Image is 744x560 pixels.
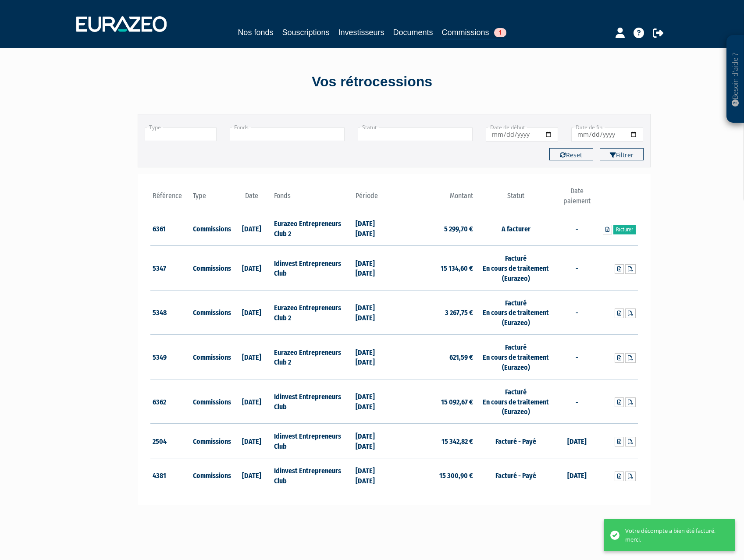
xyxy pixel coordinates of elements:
th: Montant [394,186,475,211]
div: Votre décompte a bien été facturé, merci. [625,527,722,544]
a: Documents [393,26,433,39]
a: Souscriptions [282,26,329,39]
td: [DATE] [231,290,272,335]
td: [DATE] [DATE] [353,246,394,291]
td: 2504 [150,424,191,458]
td: 5 299,70 € [394,211,475,246]
td: [DATE] [DATE] [353,335,394,379]
img: 1732889491-logotype_eurazeo_blanc_rvb.png [76,16,167,32]
td: [DATE] [231,424,272,458]
td: - [556,211,597,246]
td: [DATE] [231,458,272,492]
button: Reset [549,148,593,160]
td: 15 134,60 € [394,246,475,291]
td: [DATE] [DATE] [353,211,394,246]
td: Commissions [191,246,231,291]
td: Facturé - Payé [475,424,556,458]
th: Type [191,186,231,211]
td: [DATE] [231,335,272,379]
td: [DATE] [231,211,272,246]
td: 5348 [150,290,191,335]
div: Vos rétrocessions [122,72,622,92]
td: Commissions [191,379,231,424]
td: 6361 [150,211,191,246]
td: [DATE] [231,379,272,424]
td: - [556,335,597,379]
td: 3 267,75 € [394,290,475,335]
td: 4381 [150,458,191,492]
td: [DATE] [556,458,597,492]
td: [DATE] [DATE] [353,458,394,492]
button: Filtrer [600,148,644,160]
td: Commissions [191,424,231,458]
td: Eurazeo Entrepreneurs Club 2 [272,290,353,335]
td: Facturé En cours de traitement (Eurazeo) [475,379,556,424]
td: 15 342,82 € [394,424,475,458]
td: - [556,290,597,335]
td: - [556,246,597,291]
td: Facturé En cours de traitement (Eurazeo) [475,335,556,379]
td: 15 092,67 € [394,379,475,424]
td: 5347 [150,246,191,291]
td: 15 300,90 € [394,458,475,492]
td: [DATE] [DATE] [353,290,394,335]
span: 1 [494,28,506,37]
a: Facturer [613,225,636,234]
td: Idinvest Entrepreneurs Club [272,458,353,492]
td: Facturé En cours de traitement (Eurazeo) [475,290,556,335]
th: Période [353,186,394,211]
td: Eurazeo Entrepreneurs Club 2 [272,335,353,379]
td: 6362 [150,379,191,424]
td: Facturé - Payé [475,458,556,492]
td: Idinvest Entrepreneurs Club [272,246,353,291]
a: Commissions1 [442,26,506,40]
td: Eurazeo Entrepreneurs Club 2 [272,211,353,246]
td: Commissions [191,335,231,379]
th: Date paiement [556,186,597,211]
td: Idinvest Entrepreneurs Club [272,424,353,458]
td: Commissions [191,458,231,492]
td: [DATE] [DATE] [353,424,394,458]
th: Date [231,186,272,211]
td: [DATE] [556,424,597,458]
td: - [556,379,597,424]
th: Référence [150,186,191,211]
td: [DATE] [DATE] [353,379,394,424]
p: Besoin d'aide ? [730,40,740,119]
th: Statut [475,186,556,211]
td: A facturer [475,211,556,246]
td: Idinvest Entrepreneurs Club [272,379,353,424]
td: 621,59 € [394,335,475,379]
a: Investisseurs [338,26,384,39]
td: Commissions [191,211,231,246]
td: [DATE] [231,246,272,291]
td: Commissions [191,290,231,335]
td: Facturé En cours de traitement (Eurazeo) [475,246,556,291]
a: Nos fonds [238,26,273,39]
td: 5349 [150,335,191,379]
th: Fonds [272,186,353,211]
